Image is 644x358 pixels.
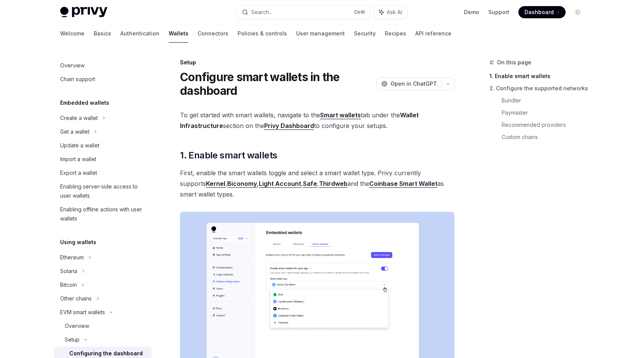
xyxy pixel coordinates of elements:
a: Update a wallet [54,139,151,152]
div: Enabling offline actions with user wallets [60,205,147,223]
a: Recipes [385,24,406,43]
span: Open in ChatGPT [391,80,437,88]
div: Search... [251,8,273,17]
div: EVM smart wallets [60,308,105,317]
div: Create a wallet [60,113,98,123]
a: Custom chains [502,131,590,143]
a: Paymaster [502,107,590,119]
button: Search...CtrlK [237,5,370,19]
a: Enabling offline actions with user wallets [54,203,151,225]
div: Overview [60,61,84,70]
a: Enabling server-side access to user wallets [54,180,151,203]
button: Open in ChatGPT [376,77,442,90]
a: Authentication [120,24,159,43]
a: Smart wallets [320,111,361,119]
a: Support [488,8,509,16]
button: Ask AI [374,5,407,19]
strong: Smart wallets [320,111,361,119]
div: Setup [65,335,80,344]
a: Thirdweb [319,180,348,188]
a: Import a wallet [54,152,151,166]
div: Setup [180,59,454,66]
span: On this page [497,58,531,67]
span: Ctrl K [354,9,365,15]
a: Welcome [60,24,84,43]
div: Import a wallet [60,155,96,164]
a: Safe [303,180,317,188]
a: Demo [464,8,479,16]
div: Other chains [60,294,92,303]
a: API reference [415,24,451,43]
a: Overview [54,59,151,72]
a: 1. Enable smart wallets [489,70,590,82]
a: Chain support [54,72,151,86]
a: Kernel [206,180,225,188]
div: Chain support [60,75,95,84]
a: Basics [94,24,111,43]
div: Update a wallet [60,141,99,150]
a: Recommended providers [502,119,590,131]
a: User management [296,24,345,43]
button: Toggle dark mode [572,6,584,18]
span: First, enable the smart wallets toggle and select a smart wallet type. Privy currently supports ,... [180,168,454,200]
span: Ask AI [387,8,402,16]
h5: Embedded wallets [60,98,109,107]
a: Export a wallet [54,166,151,180]
h1: Configure smart wallets in the dashboard [180,70,373,97]
a: Overview [54,319,151,333]
a: 2. Configure the supported networks [489,82,590,94]
a: Light Account [259,180,301,188]
div: Bitcoin [60,280,77,289]
div: Overview [65,321,89,331]
span: Dashboard [524,8,554,16]
span: To get started with smart wallets, navigate to the tab under the section on the to configure your... [180,110,454,131]
a: Privy Dashboard [264,122,314,130]
h5: Using wallets [60,238,96,247]
a: Connectors [198,24,228,43]
a: Biconomy [227,180,257,188]
div: Enabling server-side access to user wallets [60,182,147,200]
div: Ethereum [60,253,84,262]
div: Solana [60,267,77,276]
span: 1. Enable smart wallets [180,149,277,161]
div: Configuring the dashboard [69,349,143,358]
a: Dashboard [518,6,566,18]
img: light logo [60,7,107,18]
a: Bundler [502,94,590,107]
a: Coinbase Smart Wallet [369,180,437,188]
a: Policies & controls [238,24,287,43]
div: Export a wallet [60,168,97,177]
a: Wallets [169,24,188,43]
div: Get a wallet [60,127,89,136]
a: Security [354,24,376,43]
